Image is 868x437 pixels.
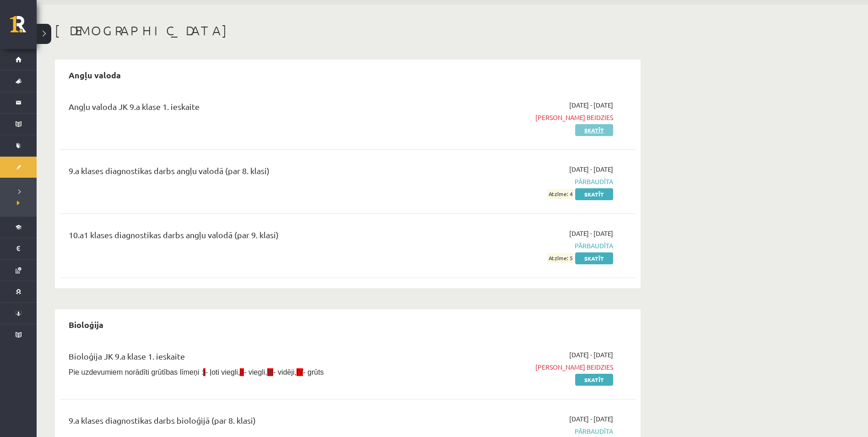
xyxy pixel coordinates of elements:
span: [DATE] - [DATE] [569,414,613,424]
div: 10.a1 klases diagnostikas darbs angļu valodā (par 9. klasi) [69,229,427,246]
div: 9.a klases diagnostikas darbs angļu valodā (par 8. klasi) [69,164,427,181]
span: [PERSON_NAME] beidzies [441,362,613,372]
span: [DATE] - [DATE] [569,100,613,110]
div: Angļu valoda JK 9.a klase 1. ieskaite [69,100,427,117]
div: 9.a klases diagnostikas darbs bioloģijā (par 8. klasi) [69,414,427,431]
h2: Bioloģija [59,314,113,335]
span: III [267,368,273,376]
span: Pārbaudīta [441,426,613,436]
span: I [203,368,205,376]
span: [DATE] - [DATE] [569,229,613,238]
span: Atzīme: 4 [547,189,574,199]
span: Pārbaudīta [441,241,613,251]
span: [DATE] - [DATE] [569,350,613,360]
h2: Angļu valoda [59,64,130,86]
h1: [DEMOGRAPHIC_DATA] [55,23,641,38]
span: [DATE] - [DATE] [569,164,613,174]
span: [PERSON_NAME] beidzies [441,113,613,122]
span: II [240,368,244,376]
div: Bioloģija JK 9.a klase 1. ieskaite [69,350,427,367]
a: Skatīt [575,374,613,386]
span: IV [297,368,303,376]
span: Pie uzdevumiem norādīti grūtības līmeņi : - ļoti viegli, - viegli, - vidēji, - grūts [69,368,324,376]
span: Atzīme: 5 [547,253,574,263]
a: Skatīt [575,252,613,264]
a: Skatīt [575,124,613,136]
span: Pārbaudīta [441,177,613,186]
a: Skatīt [575,188,613,200]
a: Rīgas 1. Tālmācības vidusskola [10,16,37,39]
